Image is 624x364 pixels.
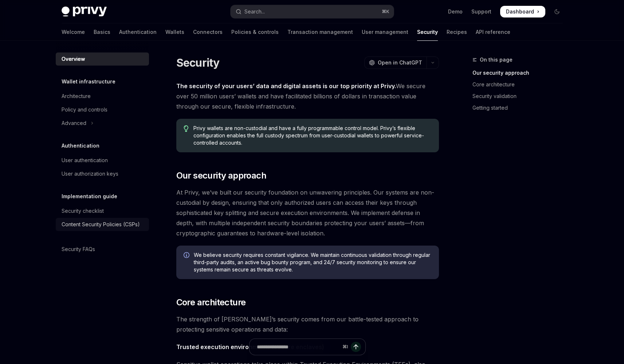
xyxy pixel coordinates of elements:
[194,251,432,273] span: We believe security requires constant vigilance. We maintain continuous validation through regula...
[193,125,431,146] span: Privy wallets are non-custodial and have a fully programmable control model. Privy’s flexible con...
[62,23,85,41] a: Welcome
[472,79,569,90] a: Core architecture
[176,297,246,308] span: Core architecture
[176,82,396,90] strong: The security of your users’ data and digital assets is our top priority at Privy.
[417,23,438,41] a: Security
[378,59,422,66] span: Open in ChatGPT
[231,23,279,41] a: Policies & controls
[56,90,149,103] a: Architecture
[62,141,99,150] h5: Authentication
[62,119,86,128] div: Advanced
[472,67,569,79] a: Our security approach
[56,52,149,66] a: Overview
[62,245,95,254] div: Security FAQs
[287,23,353,41] a: Transaction management
[62,169,118,178] div: User authorization keys
[62,207,104,215] div: Security checklist
[56,243,149,256] a: Security FAQs
[500,6,545,17] a: Dashboard
[176,56,220,69] h1: Security
[176,170,266,181] span: Our security approach
[231,5,394,18] button: Open search
[472,90,569,102] a: Security validation
[364,56,427,69] button: Open in ChatGPT
[362,23,408,41] a: User management
[244,7,265,16] div: Search...
[62,55,85,63] div: Overview
[480,55,513,64] span: On this page
[447,23,467,41] a: Recipes
[448,8,463,15] a: Demo
[62,77,115,86] h5: Wallet infrastructure
[62,92,91,101] div: Architecture
[193,23,223,41] a: Connectors
[56,218,149,231] a: Content Security Policies (CSPs)
[471,8,491,15] a: Support
[62,156,108,165] div: User authentication
[476,23,510,41] a: API reference
[56,103,149,116] a: Policy and controls
[472,102,569,114] a: Getting started
[506,8,534,15] span: Dashboard
[176,81,439,111] span: We secure over 50 million users’ wallets and have facilitated billions of dollars in transaction ...
[551,6,563,17] button: Toggle dark mode
[165,23,184,41] a: Wallets
[62,7,107,17] img: dark logo
[176,314,439,334] span: The strength of [PERSON_NAME]’s security comes from our battle-tested approach to protecting sens...
[119,23,157,41] a: Authentication
[62,105,107,114] div: Policy and controls
[184,252,191,259] svg: Info
[56,167,149,180] a: User authorization keys
[351,342,361,352] button: Send message
[56,117,149,130] button: Toggle Advanced section
[62,192,117,201] h5: Implementation guide
[176,187,439,238] span: At Privy, we’ve built our security foundation on unwavering principles. Our systems are non-custo...
[94,23,110,41] a: Basics
[56,154,149,167] a: User authentication
[184,125,189,132] svg: Tip
[382,9,389,15] span: ⌘ K
[62,220,140,229] div: Content Security Policies (CSPs)
[257,339,340,355] input: Ask a question...
[56,204,149,218] a: Security checklist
